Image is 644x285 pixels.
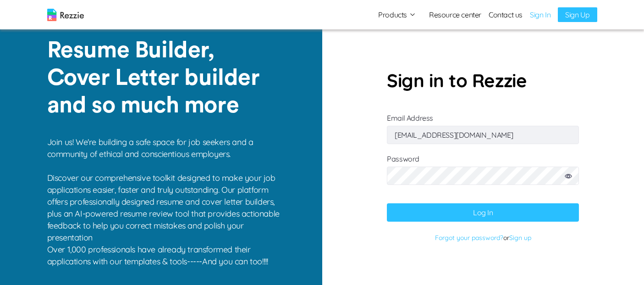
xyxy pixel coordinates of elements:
[429,9,481,20] a: Resource center
[47,37,276,119] p: Resume Builder, Cover Letter builder and so much more
[387,126,579,144] input: Email Address
[387,67,579,94] p: Sign in to Rezzie
[387,113,579,140] label: Email Address
[378,9,416,20] button: Products
[489,9,523,20] a: Contact us
[47,244,286,268] p: Over 1,000 professionals have already transformed their applications with our templates & tools--...
[387,154,579,194] label: Password
[387,167,579,185] input: Password
[558,7,597,22] a: Sign Up
[387,231,579,245] p: or
[47,136,286,244] p: Join us! We're building a safe space for job seekers and a community of ethical and conscientious...
[47,9,84,21] img: logo
[509,234,531,242] a: Sign up
[435,234,503,242] a: Forgot your password?
[387,203,579,222] button: Log In
[530,9,550,20] a: Sign In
